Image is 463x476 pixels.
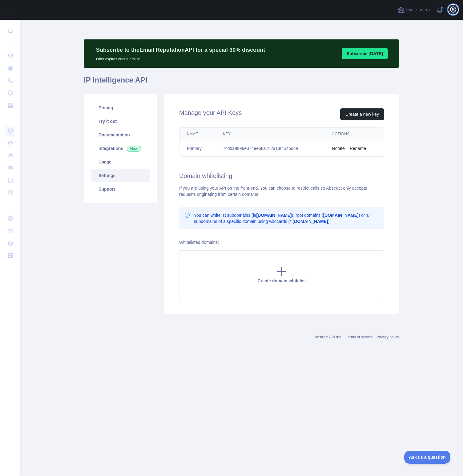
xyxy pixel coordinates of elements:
[342,48,388,59] button: Subscribe [DATE]
[5,37,15,49] div: ...
[325,128,384,140] th: Actions
[194,212,379,224] p: You can whitelist subdomains (ie ), root domains ( ) or all subdomains of a specific domain using...
[91,169,150,182] a: Settings
[323,213,359,218] b: [DOMAIN_NAME]
[91,128,150,142] a: Documentation
[5,112,15,124] div: ...
[376,335,399,339] a: Privacy policy
[340,108,384,120] button: Create a new key
[179,185,384,197] div: If you are using your API on the front-end. You can choose to restrict calls so Abstract only acc...
[96,46,265,54] p: Subscribe to the Email Reputation API for a special 30 % discount
[84,75,399,90] h1: IP Intelligence API
[91,115,150,128] a: Try it out
[179,108,242,120] h2: Manage your API Keys
[179,140,215,157] td: Primary
[346,335,372,339] a: Terms of service
[91,142,150,155] a: Integrations New
[215,140,325,157] td: 7cd0a9996e874ee68a732a13f454bdce
[127,146,141,152] span: New
[179,171,384,180] h2: Domain whitelisting
[91,101,150,115] a: Pricing
[332,145,345,151] button: Rotate
[256,213,292,218] b: [DOMAIN_NAME]
[91,155,150,169] a: Usage
[91,182,150,196] a: Support
[396,5,431,15] button: Invite users
[5,200,15,212] div: ...
[290,219,328,224] b: *.[DOMAIN_NAME]
[404,451,451,464] iframe: Toggle Customer Support
[406,6,430,14] span: Invite users
[257,278,306,283] span: Create domain whitelist
[315,335,342,339] a: Abstract API Inc.
[179,128,215,140] th: Name
[215,128,325,140] th: Key
[96,54,265,62] p: Offer expires on outubro 1st.
[179,240,219,245] label: Whitelisted domains:
[350,145,366,151] button: Rename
